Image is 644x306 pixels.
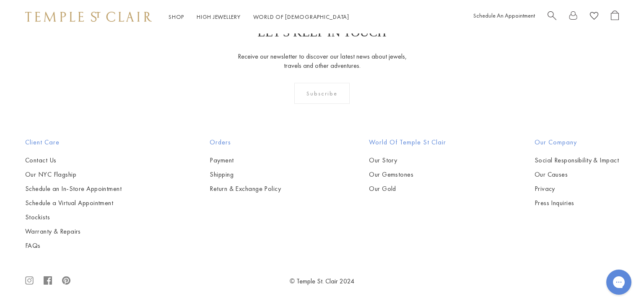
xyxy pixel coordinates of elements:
[535,156,619,165] a: Social Responsibility & Impact
[25,184,122,193] a: Schedule an In-Store Appointment
[548,10,556,23] a: Search
[369,184,446,193] a: Our Gold
[210,170,281,179] a: Shipping
[210,137,281,147] h2: Orders
[369,156,446,165] a: Our Story
[210,156,281,165] a: Payment
[237,52,407,70] p: Receive our newsletter to discover our latest news about jewels, travels and other adventures.
[290,277,354,285] a: © Temple St. Clair 2024
[535,184,619,193] a: Privacy
[25,137,122,147] h2: Client Care
[25,241,122,250] a: FAQs
[210,184,281,193] a: Return & Exchange Policy
[25,170,122,179] a: Our NYC Flagship
[253,13,349,21] a: World of [DEMOGRAPHIC_DATA]World of [DEMOGRAPHIC_DATA]
[25,213,122,222] a: Stockists
[25,198,122,208] a: Schedule a Virtual Appointment
[590,10,598,23] a: View Wishlist
[369,170,446,179] a: Our Gemstones
[535,137,619,147] h2: Our Company
[294,83,350,104] div: Subscribe
[535,170,619,179] a: Our Causes
[25,156,122,165] a: Contact Us
[611,10,619,23] a: Open Shopping Bag
[169,13,184,21] a: ShopShop
[25,12,152,22] img: Temple St. Clair
[473,12,535,19] a: Schedule An Appointment
[197,13,241,21] a: High JewelleryHigh Jewellery
[369,137,446,147] h2: World of Temple St Clair
[602,267,636,298] iframe: Gorgias live chat messenger
[169,12,349,22] nav: Main navigation
[25,227,122,236] a: Warranty & Repairs
[535,198,619,208] a: Press Inquiries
